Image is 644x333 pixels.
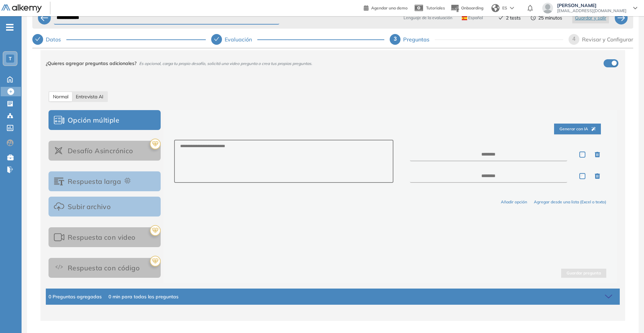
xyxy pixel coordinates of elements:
span: check [35,36,40,42]
a: Agendar una demo [364,3,408,11]
span: ES [502,5,507,11]
button: Guardar y salir [572,12,609,23]
button: Respuesta larga [49,171,161,191]
div: 4Revisar y Configurar [569,34,633,45]
img: arrow [510,7,514,9]
div: Evaluación [211,34,385,45]
button: Agregar desde una lista (Excel o texto) [534,199,606,205]
span: [EMAIL_ADDRESS][DOMAIN_NAME] [557,8,626,13]
div: Datos [46,34,66,45]
span: T [9,56,12,61]
span: 0 min para todas las preguntas [108,293,179,300]
span: check [498,15,503,20]
span: Normal [53,94,68,100]
div: Revisar y Configurar [582,34,633,45]
span: 25 minutos [538,14,562,22]
img: Logo [1,4,42,13]
button: Guardar pregunta [561,269,606,278]
div: 3Preguntas [390,34,563,45]
span: Español [462,15,483,21]
div: Evaluación [225,34,257,45]
img: world [491,4,500,12]
span: Es opcional, carga tu propio desafío, solicitá una video pregunta o crea tus propias preguntas. [139,61,312,66]
div: Preguntas [403,34,435,45]
span: Agendar una demo [371,5,408,10]
button: Opción múltiple [49,110,161,130]
span: Onboarding [461,5,483,10]
span: AI [76,94,103,100]
span: [PERSON_NAME] [557,3,626,8]
span: clock-circle [531,15,536,20]
span: check [214,36,219,42]
span: Tutoriales [426,5,445,10]
button: Onboarding [450,1,483,15]
div: ¿Quieres agregar preguntas adicionales?Es opcional, carga tu propio desafío, solicitá una video p... [40,50,625,76]
div: Datos [32,34,206,45]
span: Generar con IA [559,126,595,132]
img: ESP [462,16,467,20]
span: 3 [394,36,397,42]
span: Guardar y salir [575,14,606,22]
button: Subir archivo [49,197,161,217]
span: Lenguaje de la evaluación [404,15,452,21]
button: Añadir opción [501,199,527,205]
span: 2 tests [506,14,521,22]
i: - [6,27,13,28]
span: 0 Preguntas agregadas [49,293,102,300]
button: Generar con IA [554,124,601,134]
span: 4 [573,36,576,42]
span: ¿Quieres agregar preguntas adicionales? [46,60,136,66]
